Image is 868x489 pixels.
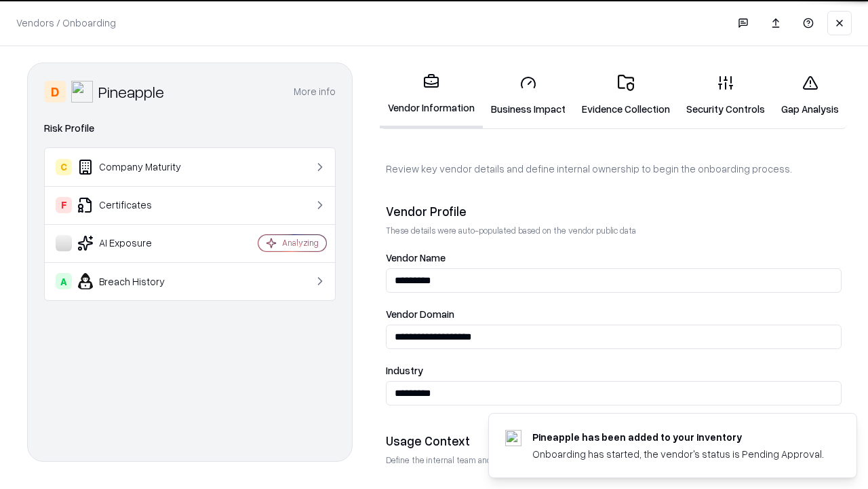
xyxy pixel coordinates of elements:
[56,159,218,175] div: Company Maturity
[282,237,319,249] div: Analyzing
[678,64,773,127] a: Security Controls
[386,162,842,176] p: Review key vendor details and define internal ownership to begin the onboarding process.
[56,235,218,251] div: AI Exposure
[56,273,72,289] div: A
[44,81,66,103] div: D
[386,365,842,376] label: Industry
[386,433,842,449] div: Usage Context
[773,64,847,127] a: Gap Analysis
[56,159,72,175] div: C
[56,197,72,213] div: F
[98,81,164,103] div: Pineapple
[483,64,574,127] a: Business Impact
[386,225,842,236] p: These details were auto-populated based on the vendor public data
[56,197,218,213] div: Certificates
[56,273,218,289] div: Breach History
[386,203,842,219] div: Vendor Profile
[386,454,842,466] p: Define the internal team and reason for using this vendor. This helps assess business relevance a...
[380,62,483,128] a: Vendor Information
[386,253,842,263] label: Vendor Name
[532,430,824,444] div: Pineapple has been added to your inventory
[386,309,842,319] label: Vendor Domain
[294,79,336,104] button: More info
[505,430,521,446] img: pineappleenergy.com
[532,447,824,461] div: Onboarding has started, the vendor's status is Pending Approval.
[16,16,116,30] p: Vendors / Onboarding
[44,120,336,137] div: Risk Profile
[574,64,678,127] a: Evidence Collection
[71,81,93,103] img: Pineapple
